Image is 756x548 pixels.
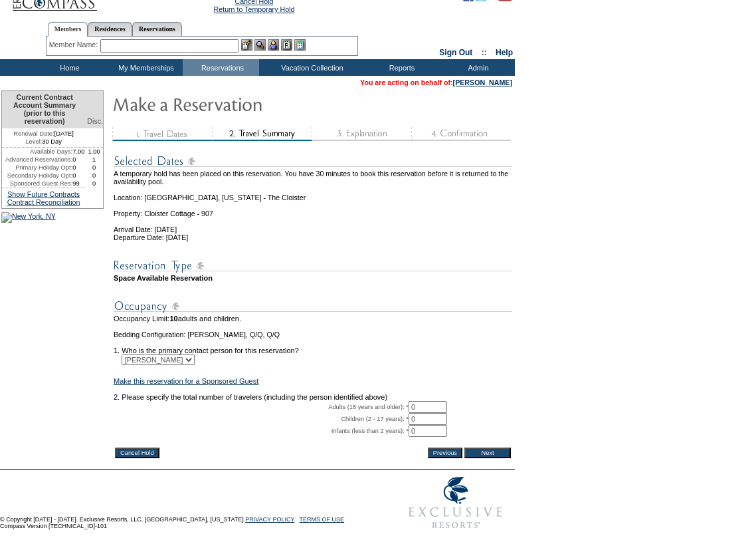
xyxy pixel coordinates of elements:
[241,39,252,51] img: b_edit.gif
[48,22,88,37] a: Members
[482,48,487,57] span: ::
[212,127,312,141] img: step2_state2.gif
[7,198,80,206] a: Contract Reconciliation
[85,156,103,164] td: 1
[132,22,182,36] a: Reservations
[439,48,472,57] a: Sign Out
[496,48,513,57] a: Help
[72,180,85,188] td: 99
[362,59,438,76] td: Reports
[411,127,511,141] img: step4_state1.gif
[87,117,103,125] span: Disc.
[114,298,512,315] img: subTtlOccupancy.gif
[360,78,512,86] span: You are acting on behalf of:
[72,156,85,164] td: 0
[30,59,106,76] td: Home
[438,59,515,76] td: Admin
[114,393,512,401] td: 2. Please specify the total number of travelers (including the person identified above)
[114,413,409,425] td: Children (2 - 17 years): *
[114,331,512,339] td: Bedding Configuration: [PERSON_NAME], Q/Q, Q/Q
[312,127,411,141] img: step3_state1.gif
[2,156,72,164] td: Advanced Reservations:
[428,448,462,458] input: Previous
[1,212,56,223] img: New York, NY
[259,59,362,76] td: Vacation Collection
[300,516,345,523] a: TERMS OF USE
[85,180,103,188] td: 0
[114,401,409,413] td: Adults (18 years and older): *
[115,448,159,458] input: Cancel Hold
[114,186,512,202] td: Location: [GEOGRAPHIC_DATA], [US_STATE] - The Cloister
[106,59,183,76] td: My Memberships
[183,59,259,76] td: Reservations
[88,22,132,36] a: Residences
[85,164,103,172] td: 0
[281,39,292,51] img: Reservations
[2,91,85,128] td: Current Contract Account Summary (prior to this reservation)
[114,339,512,354] td: 1. Who is the primary contact person for this reservation?
[25,138,42,146] span: Level:
[112,90,378,117] img: Make Reservation
[72,164,85,172] td: 0
[254,39,266,51] img: View
[245,516,294,523] a: PRIVACY POLICY
[114,170,512,186] td: A temporary hold has been placed on this reservation. You have 30 minutes to book this reservatio...
[2,138,85,148] td: 30 Day
[114,315,512,323] td: Occupancy Limit: adults and children.
[2,180,72,188] td: Sponsored Guest Res:
[114,257,512,274] img: subTtlResType.gif
[114,425,409,437] td: Infants (less than 2 years): *
[7,190,80,198] a: Show Future Contracts
[85,148,103,156] td: 1.00
[2,164,72,172] td: Primary Holiday Opt:
[268,39,279,51] img: Impersonate
[114,274,512,282] td: Space Available Reservation
[72,172,85,180] td: 0
[169,315,177,323] span: 10
[85,172,103,180] td: 0
[464,448,511,458] input: Next
[2,172,72,180] td: Secondary Holiday Opt:
[396,470,515,536] img: Exclusive Resorts
[2,148,72,156] td: Available Days:
[294,39,306,51] img: b_calculator.gif
[114,217,512,233] td: Arrival Date: [DATE]
[13,130,54,138] span: Renewal Date:
[453,78,512,86] a: [PERSON_NAME]
[112,127,212,141] img: step1_state3.gif
[114,377,258,385] a: Make this reservation for a Sponsored Guest
[114,202,512,217] td: Property: Cloister Cottage - 907
[49,39,100,51] div: Member Name:
[114,233,512,241] td: Departure Date: [DATE]
[2,128,85,138] td: [DATE]
[214,5,295,13] a: Return to Temporary Hold
[72,148,85,156] td: 7.00
[114,153,512,170] img: subTtlSelectedDates.gif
